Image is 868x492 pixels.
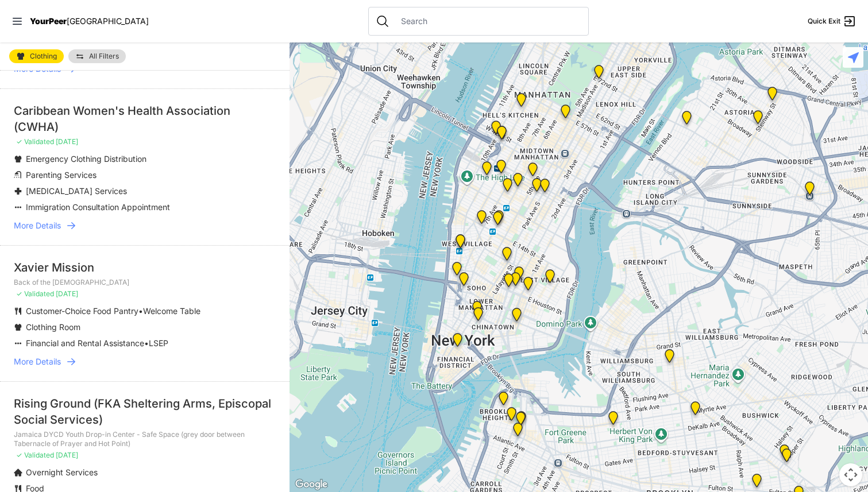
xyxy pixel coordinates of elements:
[14,396,276,428] div: Rising Ground (FKA Sheltering Arms, Episcopal Social Services)
[26,338,144,348] span: Financial and Rental Assistance
[30,53,57,60] span: Clothing
[452,268,476,295] div: Main Location, SoHo, DYCD Youth Drop-in Center
[67,16,149,26] span: [GEOGRAPHIC_DATA]
[26,154,146,164] span: Emergency Clothing Distribution
[14,356,61,367] span: More Details
[487,206,511,233] div: Church of St. Francis Xavier - Front Entrance
[89,53,119,60] span: All Filters
[26,202,170,212] span: Immigration Consultation Appointment
[14,220,61,231] span: More Details
[14,278,276,287] p: Back of the [DEMOGRAPHIC_DATA]
[465,296,489,324] div: Tribeca Campus/New York City Rescue Mission
[684,397,707,424] div: Location of CCBQ, Brooklyn
[68,49,126,63] a: All Filters
[808,17,840,26] span: Quick Exit
[149,338,168,348] span: LSEP
[808,14,857,28] a: Quick Exit
[16,289,54,298] span: ✓ Validated
[496,173,519,201] div: New Location, Headquarters
[490,121,514,149] div: Metro Baptist Church
[510,406,533,434] div: Brooklyn
[675,106,699,134] div: Fancy Thrift Shop
[516,272,540,300] div: University Community Social Services (UCSS)
[475,157,499,184] div: Chelsea
[14,356,276,367] a: More Details
[507,262,531,289] div: Maryhouse
[394,16,581,27] input: Search
[30,18,149,25] a: YourPeer[GEOGRAPHIC_DATA]
[466,303,490,330] div: Manhattan Criminal Court
[489,155,513,183] div: Antonio Olivieri Drop-in Center
[26,186,127,196] span: [MEDICAL_DATA] Services
[798,177,821,204] div: Woodside Youth Drop-in Center
[646,22,670,49] div: Avenue Church
[525,173,549,201] div: Greater New York City
[449,230,472,257] div: Greenwich Village
[446,328,469,356] div: Main Office
[495,242,519,270] div: Harvey Milk High School
[497,269,520,296] div: Bowery Campus
[292,477,330,492] img: Google
[839,463,862,486] button: Map camera controls
[538,265,562,292] div: Manhattan
[26,467,98,477] span: Overnight Services
[56,137,78,146] span: [DATE]
[504,268,527,295] div: St. Joseph House
[14,220,276,231] a: More Details
[505,303,528,331] div: Lower East Side Youth Drop-in Center. Yellow doors with grey buzzer on the right
[16,137,54,146] span: ✓ Validated
[26,306,138,316] span: Customer-Choice Food Pantry
[56,289,78,298] span: [DATE]
[56,451,78,459] span: [DATE]
[16,451,54,459] span: ✓ Validated
[292,477,330,492] a: Open this area in Google Maps (opens a new window)
[9,49,64,63] a: Clothing
[143,306,200,316] span: Welcome Table
[144,338,149,348] span: •
[500,402,523,430] div: Brooklyn
[26,322,80,332] span: Clothing Room
[138,306,143,316] span: •
[509,407,533,435] div: Brooklyn
[510,88,533,116] div: 9th Avenue Drop-in Center
[533,174,557,202] div: Mainchance Adult Drop-in Center
[14,430,276,448] p: Jamaica DYCD Youth Drop-in Center - Safe Space (grey door between Tabernacle of Prayer and Hot Po...
[30,16,67,26] span: YourPeer
[26,170,97,180] span: Parenting Services
[775,444,798,471] div: Bushwick/North Brooklyn
[587,60,611,88] div: Manhattan
[773,440,796,467] div: St Thomas Episcopal Church
[470,206,493,233] div: Church of the Village
[14,259,276,276] div: Xavier Mission
[14,103,276,135] div: Caribbean Women's Health Association (CWHA)
[486,207,510,234] div: Back of the Church
[484,116,508,144] div: New York
[506,168,530,196] div: Headquarters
